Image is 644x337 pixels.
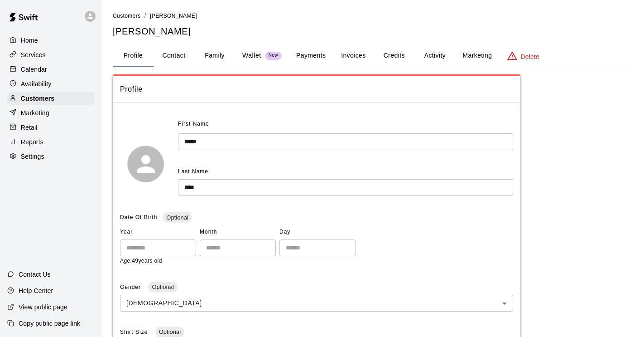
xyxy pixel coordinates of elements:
span: Customers [113,13,141,19]
span: Optional [148,283,177,290]
p: Availability [21,79,52,88]
a: Customers [113,12,141,19]
a: Calendar [7,63,95,76]
p: Contact Us [19,270,51,279]
p: Reports [21,137,43,147]
span: [PERSON_NAME] [150,13,197,19]
a: Retail [7,121,95,134]
button: Invoices [333,45,374,67]
span: Month [200,225,276,239]
p: Marketing [21,108,49,117]
button: Payments [289,45,333,67]
p: Retail [21,123,38,132]
a: Settings [7,150,95,163]
p: Settings [21,152,44,161]
p: Wallet [242,51,261,60]
a: Reports [7,135,95,149]
div: basic tabs example [113,45,633,67]
button: Marketing [455,45,499,67]
p: View public page [19,303,67,312]
p: Calendar [21,65,47,74]
p: Copy public page link [19,319,80,328]
p: Services [21,50,46,59]
span: New [265,53,282,59]
nav: breadcrumb [113,11,633,21]
button: Contact [154,45,194,67]
span: Year [120,225,196,239]
span: First Name [178,117,209,132]
li: / [144,11,146,20]
a: Home [7,34,95,47]
p: Delete [521,52,539,61]
span: Day [279,225,356,239]
button: Profile [113,45,154,67]
h5: [PERSON_NAME] [113,25,633,38]
span: Gender [120,284,143,290]
span: Age: 49 years old [120,258,162,264]
button: Credits [374,45,414,67]
a: Marketing [7,106,95,120]
span: Optional [163,214,192,221]
button: Activity [414,45,455,67]
a: Customers [7,92,95,105]
span: Date Of Birth [120,214,157,220]
span: Optional [155,328,184,335]
div: [DEMOGRAPHIC_DATA] [120,295,513,312]
span: Shirt Size [120,329,150,335]
a: Availability [7,77,95,91]
span: Profile [120,83,513,95]
p: Customers [21,94,54,103]
p: Help Center [19,286,53,295]
span: Last Name [178,168,208,175]
button: Family [194,45,235,67]
p: Home [21,36,38,45]
a: Services [7,48,95,62]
